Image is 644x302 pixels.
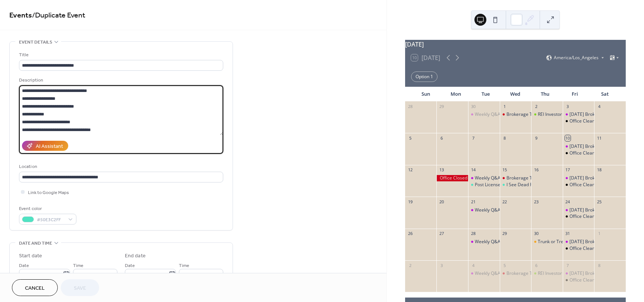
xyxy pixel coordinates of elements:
span: #50E3C2FF [37,216,64,224]
div: 1 [502,104,508,109]
div: 21 [470,199,476,204]
div: REI Investor Meeting [538,270,580,277]
div: 19 [407,199,413,204]
div: Weekly Q&A [475,207,501,213]
span: Event details [19,38,52,46]
div: I See Dead People - 2 ID CE Credits [500,182,531,188]
div: 8 [596,263,602,268]
div: 11 [596,135,602,141]
div: Trunk or Treat: XNW [DATE]! [538,239,597,245]
div: [DATE] Brokerage Trainings [569,270,628,277]
div: Title [19,51,222,59]
div: 25 [596,199,602,204]
div: 30 [470,104,476,109]
div: Office Cleaning [569,118,601,124]
div: 3 [439,263,444,268]
div: 27 [439,231,444,236]
div: 20 [439,199,444,204]
div: Brokerage Team Meeting [506,270,560,277]
div: Office Cleaning [569,245,601,252]
div: Friday Brokerage Trainings [563,207,594,213]
div: Start date [19,252,42,260]
div: 28 [470,231,476,236]
span: Date [19,262,29,270]
div: 18 [596,167,602,173]
div: 4 [596,104,602,109]
div: Office Cleaning [563,150,594,156]
div: 15 [502,167,508,173]
div: Weekly Q&A [468,111,500,118]
div: Brokerage Team Meeting [506,175,560,181]
div: Weekly Q&A [468,175,500,181]
div: Trunk or Treat: XNW Halloween! [531,239,563,245]
div: 29 [439,104,444,109]
div: Description [19,76,222,84]
a: Events [9,8,32,23]
div: Wed [501,87,530,102]
span: Date and time [19,239,52,247]
div: Office Cleaning [563,182,594,188]
div: 4 [470,263,476,268]
div: 7 [565,263,571,268]
div: Location [19,163,222,171]
div: REI Investor Meeting [531,270,563,277]
div: Event color [19,205,75,213]
div: REI Investor Meeting [531,111,563,118]
div: 14 [470,167,476,173]
div: Post License Course: POST003 [468,182,500,188]
div: Friday Brokerage Trainings [563,143,594,150]
div: End date [125,252,146,260]
span: Date [125,262,135,270]
div: 9 [533,135,539,141]
div: Mon [441,87,471,102]
div: 24 [565,199,571,204]
div: 8 [502,135,508,141]
div: [DATE] Brokerage Trainings [569,111,628,118]
div: Weekly Q&A [475,270,501,277]
div: Brokerage Team Meeting [500,111,531,118]
div: Office Cleaning [563,118,594,124]
div: 26 [407,231,413,236]
div: Weekly Q&A [475,239,501,245]
div: [DATE] Brokerage Trainings [569,207,628,213]
div: 2 [407,263,413,268]
div: 29 [502,231,508,236]
div: REI Investor Meeting [538,111,580,118]
div: 17 [565,167,571,173]
div: Brokerage Team Meeting [506,111,560,118]
div: 30 [533,231,539,236]
div: Fri [560,87,590,102]
div: Friday Brokerage Trainings [563,111,594,118]
div: Weekly Q&A [475,111,501,118]
div: [DATE] Brokerage Trainings [569,143,628,150]
div: 23 [533,199,539,204]
span: Time [73,262,83,270]
div: 13 [439,167,444,173]
div: 10 [565,135,571,141]
button: Cancel [12,279,58,296]
span: Time [179,262,189,270]
div: Office Cleaning [569,213,601,220]
div: 2 [533,104,539,109]
div: Thu [530,87,560,102]
div: 7 [470,135,476,141]
span: / Duplicate Event [32,8,85,23]
div: Friday Brokerage Trainings [563,270,594,277]
div: Brokerage Team Meeting [500,175,531,181]
div: Brokerage Team Meeting [500,270,531,277]
div: 28 [407,104,413,109]
div: [DATE] Brokerage Trainings [569,175,628,181]
div: Office Cleaning [569,277,601,283]
div: Friday Brokerage Trainings [563,239,594,245]
div: 1 [596,231,602,236]
span: America/Los_Angeles [554,55,599,60]
button: AI Assistant [22,141,68,151]
div: 6 [439,135,444,141]
div: 3 [565,104,571,109]
div: 22 [502,199,508,204]
div: 5 [502,263,508,268]
div: [DATE] Brokerage Trainings [569,239,628,245]
span: Cancel [25,284,45,292]
div: Weekly Q&A [468,239,500,245]
span: Link to Google Maps [28,189,69,197]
